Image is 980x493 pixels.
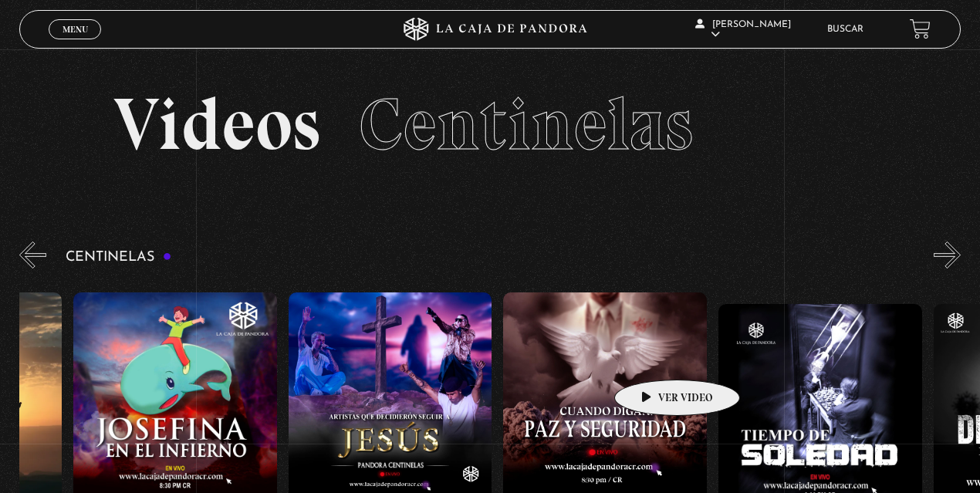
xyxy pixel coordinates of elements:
[934,241,961,268] button: Next
[66,250,171,265] h3: Centinelas
[359,80,693,168] span: Centinelas
[19,241,46,268] button: Previous
[827,25,863,34] a: Buscar
[910,19,931,39] a: View your shopping cart
[695,20,791,39] span: [PERSON_NAME]
[57,38,93,49] span: Cerrar
[63,25,88,34] span: Menu
[113,88,866,161] h2: Videos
